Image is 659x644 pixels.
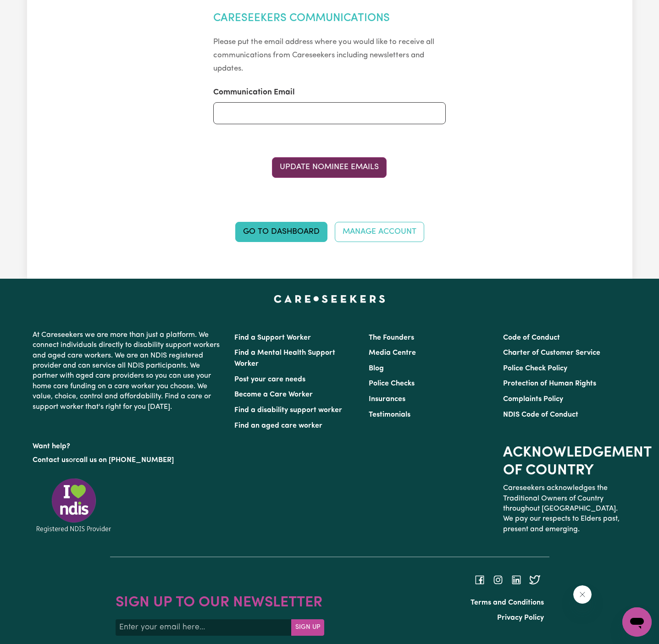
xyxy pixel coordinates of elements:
a: Protection of Human Rights [503,380,596,387]
a: Find a Mental Health Support Worker [234,349,335,368]
a: Blog [369,365,384,372]
a: Find an aged care worker [234,422,322,429]
h2: Careseekers Communications [213,12,446,25]
a: Post your care needs [234,376,305,383]
h2: Sign up to our newsletter [116,594,324,611]
a: Insurances [369,396,405,403]
button: Update Nominee Emails [272,157,387,177]
a: Follow Careseekers on Twitter [529,576,540,583]
a: Code of Conduct [503,334,560,341]
a: Contact us [33,457,69,464]
a: call us on [PHONE_NUMBER] [76,457,174,464]
a: The Founders [369,334,414,341]
p: Want help? [33,438,223,451]
p: At Careseekers we are more than just a platform. We connect individuals directly to disability su... [33,326,223,416]
a: Police Checks [369,380,415,387]
iframe: Close message [573,585,592,604]
button: Subscribe [291,619,324,636]
a: Go to Dashboard [235,222,327,242]
a: Become a Care Worker [234,391,313,398]
a: Testimonials [369,411,410,418]
p: Careseekers acknowledges the Traditional Owners of Country throughout [GEOGRAPHIC_DATA]. We pay o... [503,479,626,538]
a: Complaints Policy [503,396,563,403]
a: Find a disability support worker [234,407,342,414]
input: Enter your email here... [116,619,292,636]
a: Follow Careseekers on LinkedIn [511,576,522,583]
a: Follow Careseekers on Facebook [474,576,485,583]
a: Charter of Customer Service [503,349,600,357]
a: Terms and Conditions [471,599,544,606]
a: Find a Support Worker [234,334,311,341]
a: Manage Account [335,222,424,242]
a: Follow Careseekers on Instagram [493,576,504,583]
span: Need any help? [6,6,55,14]
small: Please put the email address where you would like to receive all communications from Careseekers ... [213,38,434,72]
p: or [33,451,223,469]
a: Police Check Policy [503,365,567,372]
label: Communication Email [213,87,295,99]
iframe: Button to launch messaging window [622,607,652,637]
a: Privacy Policy [497,614,544,622]
h2: Acknowledgement of Country [503,444,626,479]
a: Media Centre [369,349,416,357]
img: Registered NDIS provider [33,477,115,534]
a: NDIS Code of Conduct [503,411,578,418]
a: Careseekers home page [274,295,385,303]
